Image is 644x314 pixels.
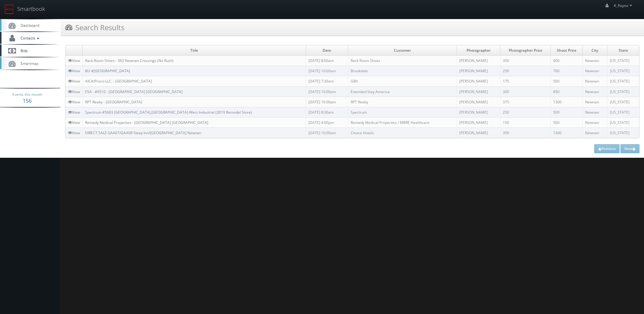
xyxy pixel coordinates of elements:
[500,128,550,138] td: 350
[500,45,550,56] td: Photographer Price
[457,128,500,138] td: [PERSON_NAME]
[550,117,582,128] td: 500
[607,86,639,97] td: [US_STATE]
[457,76,500,86] td: [PERSON_NAME]
[607,56,639,66] td: [US_STATE]
[582,117,607,128] td: Newnan
[306,117,348,128] td: [DATE] 4:00pm
[68,58,80,63] a: View
[68,99,80,105] a: View
[85,79,152,84] a: AICA/Proco-LLC. - [GEOGRAPHIC_DATA]
[85,120,208,125] a: Remedy Medical Properties - [GEOGRAPHIC_DATA] [GEOGRAPHIC_DATA]
[348,117,457,128] td: Remedy Medical Properties / MBRE Healthcare
[65,22,124,33] h3: Search Results
[68,79,80,84] a: View
[500,86,550,97] td: 300
[68,120,80,125] a: View
[550,128,582,138] td: 1400
[68,68,80,73] a: View
[500,107,550,117] td: 250
[348,56,457,66] td: Rack Room Shoes
[607,128,639,138] td: [US_STATE]
[550,76,582,86] td: 500
[607,97,639,107] td: [US_STATE]
[18,48,28,53] span: Bids
[500,97,550,107] td: 375
[607,107,639,117] td: [US_STATE]
[500,117,550,128] td: 150
[5,5,14,14] img: smartbook-logo.png
[306,45,348,56] td: Date
[23,97,32,104] strong: 156
[348,76,457,86] td: GBV
[607,45,639,56] td: State
[457,107,500,117] td: [PERSON_NAME]
[306,97,348,107] td: [DATE] 10:00am
[348,97,457,107] td: RPT Realty
[68,89,80,94] a: View
[306,128,348,138] td: [DATE] 10:00am
[348,45,457,56] td: Customer
[457,45,500,56] td: Photographer
[582,86,607,97] td: Newnan
[582,66,607,76] td: Newnan
[582,45,607,56] td: City
[582,128,607,138] td: Newnan
[457,117,500,128] td: [PERSON_NAME]
[68,130,80,135] a: View
[457,86,500,97] td: [PERSON_NAME]
[582,97,607,107] td: Newnan
[18,61,38,66] span: Smartmap
[500,76,550,86] td: 175
[18,35,41,40] span: Contacts
[85,58,174,63] a: Rack Room Shoes - 363 Newnan Crossings (No Rush)
[550,86,582,97] td: 850
[85,130,201,135] a: DIRECT SALE GAA07/GAA08 Sleep Inn/[GEOGRAPHIC_DATA] Newnan
[550,97,582,107] td: 1300
[457,97,500,107] td: [PERSON_NAME]
[306,76,348,86] td: [DATE] 7:30am
[607,66,639,76] td: [US_STATE]
[500,56,550,66] td: 350
[500,66,550,76] td: 250
[348,86,457,97] td: Extended Stay America
[582,76,607,86] td: Newnan
[550,56,582,66] td: 600
[306,66,348,76] td: [DATE] 10:00am
[348,66,457,76] td: Brookdale
[348,107,457,117] td: Spectrum
[550,45,582,56] td: Shoot Price
[83,45,306,56] td: Title
[306,56,348,66] td: [DATE] 8:00am
[306,86,348,97] td: [DATE] 10:00am
[614,3,634,8] span: K_Payne
[306,107,348,117] td: [DATE] 8:30am
[85,110,252,115] a: Spectrum #5693 [GEOGRAPHIC_DATA],[GEOGRAPHIC_DATA]-Werz Industrial (2019 Remodel Store)
[550,66,582,76] td: 700
[607,76,639,86] td: [US_STATE]
[607,117,639,128] td: [US_STATE]
[12,92,42,98] span: Events this month
[457,56,500,66] td: [PERSON_NAME]
[348,128,457,138] td: Choice Hotels
[550,107,582,117] td: 500
[85,99,142,105] a: RPT Realty - [GEOGRAPHIC_DATA]
[582,107,607,117] td: Newnan
[85,89,183,94] a: ESA - #9510 - [GEOGRAPHIC_DATA] [GEOGRAPHIC_DATA]
[18,23,39,28] span: Dashboard
[457,66,500,76] td: [PERSON_NAME]
[582,56,607,66] td: Newnan
[68,110,80,115] a: View
[85,68,130,73] a: BU #[GEOGRAPHIC_DATA]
